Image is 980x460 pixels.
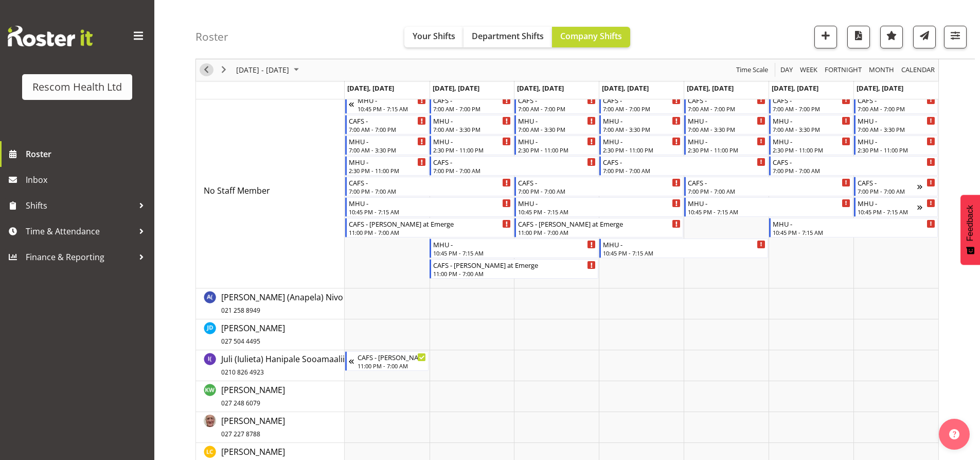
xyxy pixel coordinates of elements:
button: Company Shifts [552,27,630,47]
div: 7:00 AM - 7:00 PM [858,105,935,113]
button: Highlight an important date within the roster. [880,26,903,48]
div: CAFS - [PERSON_NAME] at Emerge - requested by [PERSON_NAME] [358,352,426,362]
button: Month [900,64,937,77]
a: [PERSON_NAME]027 227 8788 [221,415,285,439]
div: CAFS - [433,95,511,105]
div: 7:00 AM - 7:00 PM [773,105,850,113]
h4: Roster [195,31,228,43]
div: No Staff Member"s event - MHU - Begin From Friday, October 3, 2025 at 2:30:00 PM GMT+13:00 Ends A... [684,135,768,155]
span: Month [868,64,895,77]
div: next period [215,59,233,81]
img: help-xxl-2.png [949,429,959,439]
div: No Staff Member"s event - MHU - Begin From Monday, September 29, 2025 at 2:30:00 PM GMT+13:00 End... [345,156,429,176]
div: CAFS - [518,95,596,105]
a: [PERSON_NAME]027 248 6079 [221,384,285,408]
span: [DATE], [DATE] [772,83,818,93]
div: CAFS - [603,95,681,105]
div: MHU - [518,136,596,146]
button: Timeline Month [867,64,896,77]
div: No Staff Member"s event - MHU - Begin From Friday, October 3, 2025 at 7:00:00 AM GMT+13:00 Ends A... [684,115,768,134]
div: CAFS - [518,177,681,188]
div: No Staff Member"s event - CAFS - Begin From Friday, October 3, 2025 at 7:00:00 AM GMT+13:00 Ends ... [684,94,768,114]
div: 2:30 PM - 11:00 PM [349,166,426,175]
div: No Staff Member"s event - CAFS - Begin From Sunday, October 5, 2025 at 7:00:00 AM GMT+13:00 Ends ... [854,94,938,114]
div: MHU - [688,136,765,146]
div: MHU - [858,198,917,208]
div: CAFS - [603,157,765,167]
div: 10:45 PM - 7:15 AM [433,249,596,257]
img: Rosterit website logo [8,26,93,46]
div: 7:00 PM - 7:00 AM [349,187,511,195]
div: 11:00 PM - 7:00 AM [349,228,511,236]
div: No Staff Member"s event - CAFS - Begin From Monday, September 29, 2025 at 7:00:00 PM GMT+13:00 En... [345,177,514,196]
span: [DATE], [DATE] [687,83,734,93]
button: Previous [200,64,213,77]
div: 7:00 AM - 7:00 PM [688,105,765,113]
span: Company Shifts [560,30,622,42]
div: MHU - [773,218,935,229]
div: 7:00 PM - 7:00 AM [433,166,596,175]
button: Next [217,64,231,77]
div: 10:45 PM - 7:15 AM [603,249,765,257]
div: 2:30 PM - 11:00 PM [858,146,935,154]
div: 7:00 PM - 7:00 AM [858,187,917,195]
div: CAFS - [858,95,935,105]
div: No Staff Member"s event - MHU - Begin From Thursday, October 2, 2025 at 2:30:00 PM GMT+13:00 Ends... [599,135,683,155]
div: 2:30 PM - 11:00 PM [773,146,850,154]
div: No Staff Member"s event - MHU - Begin From Wednesday, October 1, 2025 at 10:45:00 PM GMT+13:00 En... [514,197,683,217]
div: MHU - [603,239,765,249]
div: 7:00 AM - 3:30 PM [349,146,426,154]
div: MHU - [433,136,511,146]
div: previous period [198,59,215,81]
div: 11:00 PM - 7:00 AM [518,228,681,236]
div: CAFS - [688,95,765,105]
button: Your Shifts [404,27,464,47]
div: 2:30 PM - 11:00 PM [688,146,765,154]
span: Your Shifts [413,30,455,42]
div: CAFS - [773,157,935,167]
td: Ana (Anapela) Nivo resource [196,288,345,319]
div: 10:45 PM - 7:15 AM [688,208,850,216]
button: Feedback - Show survey [960,195,980,265]
div: No Staff Member"s event - MHU - Begin From Tuesday, September 30, 2025 at 10:45:00 PM GMT+13:00 E... [430,238,598,258]
div: CAFS - [PERSON_NAME] at Emerge [349,218,511,229]
button: Time Scale [735,64,770,77]
button: Timeline Day [779,64,795,77]
span: [PERSON_NAME] (Anapela) Nivo [221,292,343,315]
div: MHU - [433,115,511,126]
span: 027 504 4495 [221,337,260,346]
div: 2:30 PM - 11:00 PM [603,146,681,154]
div: No Staff Member"s event - MHU - Begin From Thursday, October 2, 2025 at 10:45:00 PM GMT+13:00 End... [599,238,768,258]
span: Shifts [26,198,134,213]
div: No Staff Member"s event - CAFS - Begin From Friday, October 3, 2025 at 7:00:00 PM GMT+13:00 Ends ... [684,177,853,196]
div: 7:00 AM - 3:30 PM [773,125,850,133]
div: 7:00 AM - 7:00 PM [349,125,426,133]
div: CAFS - [PERSON_NAME] at Emerge [518,218,681,229]
div: CAFS - [349,115,426,126]
span: Time Scale [735,64,769,77]
div: MHU - [358,95,426,105]
div: 10:45 PM - 7:15 AM [518,208,681,216]
div: No Staff Member"s event - MHU - Begin From Thursday, October 2, 2025 at 7:00:00 AM GMT+13:00 Ends... [599,115,683,134]
div: No Staff Member"s event - CAFS - Begin From Tuesday, September 30, 2025 at 7:00:00 PM GMT+13:00 E... [430,156,598,176]
div: MHU - [433,239,596,249]
div: MHU - [773,115,850,126]
span: Juli (Iulieta) Hanipale Sooamaalii [221,353,345,377]
div: MHU - [349,157,426,167]
div: No Staff Member"s event - MHU - Begin From Friday, October 3, 2025 at 10:45:00 PM GMT+13:00 Ends ... [684,197,853,217]
span: Roster [26,146,149,162]
div: Rescom Health Ltd [32,79,122,95]
span: Week [799,64,818,77]
span: Time & Attendance [26,224,134,239]
div: Sep 29 - Oct 05, 2025 [233,59,305,81]
div: No Staff Member"s event - CAFS - Begin From Wednesday, October 1, 2025 at 7:00:00 PM GMT+13:00 En... [514,177,683,196]
span: 027 227 8788 [221,430,260,438]
span: No Staff Member [204,185,270,196]
td: Kenneth Tunnicliff resource [196,412,345,443]
td: Juli (Iulieta) Hanipale Sooamaalii resource [196,350,345,381]
td: Kaye Wishart resource [196,381,345,412]
td: Judi Dunstan resource [196,319,345,350]
span: 021 258 8949 [221,306,260,315]
div: No Staff Member"s event - CAFS - Begin From Saturday, October 4, 2025 at 7:00:00 AM GMT+13:00 End... [769,94,853,114]
div: 10:45 PM - 7:15 AM [358,105,426,113]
